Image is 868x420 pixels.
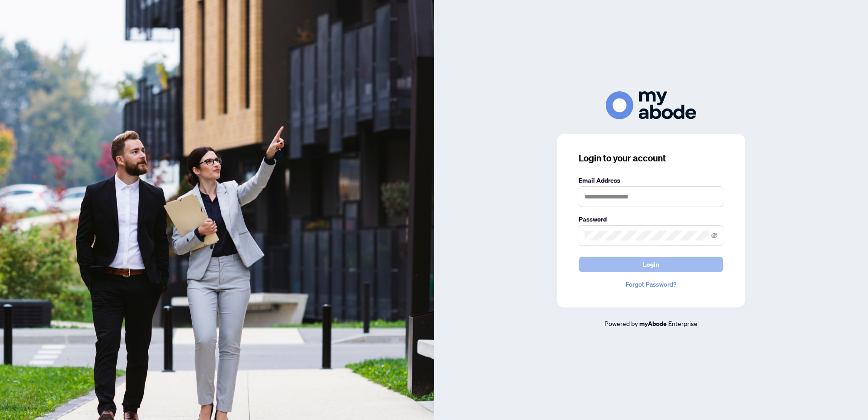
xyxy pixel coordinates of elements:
[579,257,723,272] button: Login
[668,319,698,327] span: Enterprise
[579,279,723,289] a: Forgot Password?
[604,319,638,327] span: Powered by
[711,232,717,239] span: eye-invisible
[579,175,723,185] label: Email Address
[606,91,696,119] img: ma-logo
[579,214,723,224] label: Password
[643,257,659,272] span: Login
[579,152,723,165] h3: Login to your account
[639,319,667,329] a: myAbode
